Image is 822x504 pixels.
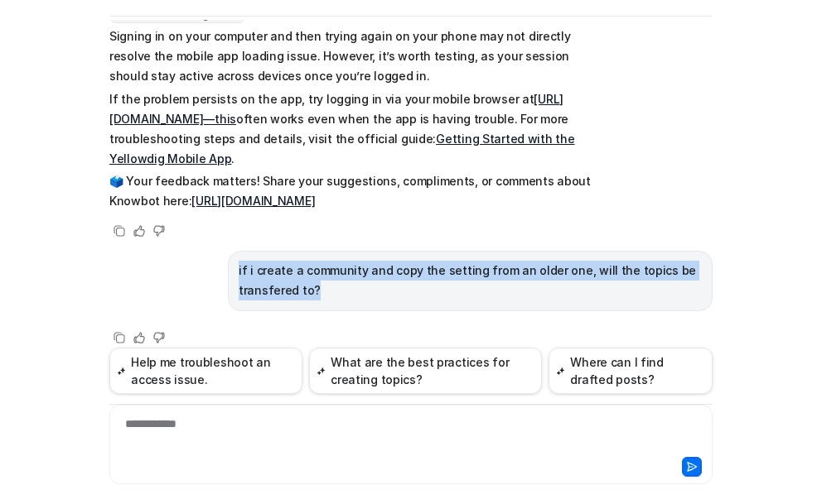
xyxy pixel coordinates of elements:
[309,348,542,394] button: What are the best practices for creating topics?
[109,132,574,166] a: Getting Started with the Yellowdig Mobile App
[239,261,702,300] p: if i create a community and copy the setting from an older one, will the topics be transfered to?
[109,26,594,86] p: Signing in on your computer and then trying again on your phone may not directly resolve the mobi...
[549,348,713,394] button: Where can I find drafted posts?
[109,92,563,126] a: [URL][DOMAIN_NAME]—this
[109,7,245,23] span: Searched knowledge base
[191,194,315,208] a: [URL][DOMAIN_NAME]
[109,171,594,211] p: 🗳️ Your feedback matters! Share your suggestions, compliments, or comments about Knowbot here:
[109,348,302,394] button: Help me troubleshoot an access issue.
[109,89,594,169] p: If the problem persists on the app, try logging in via your mobile browser at often works even wh...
